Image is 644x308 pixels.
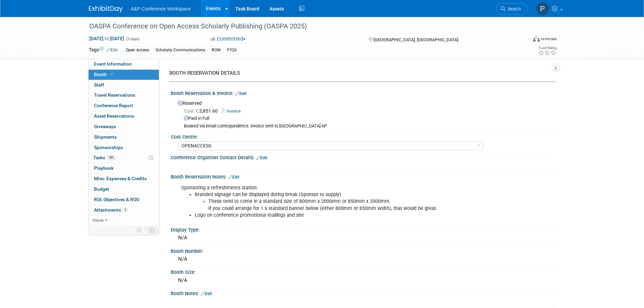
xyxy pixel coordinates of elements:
a: ROI, Objectives & ROO [89,195,159,205]
span: 3,851.60 [184,108,220,114]
a: Edit [256,156,267,160]
img: Format-Inperson.png [533,36,540,42]
span: Conference Report [94,103,133,108]
a: Invoice [221,109,244,114]
a: Asset Reservations [89,111,159,121]
a: Edit [201,291,212,296]
span: Budget [94,186,109,192]
td: Tags [89,46,118,54]
a: Travel Reservations [89,90,159,100]
div: N/A [176,275,550,286]
td: Toggle Event Tabs [145,226,159,235]
a: Misc. Expenses & Credits [89,174,159,184]
span: Attachments [94,207,128,213]
span: [DATE] [DATE] [89,35,124,42]
span: Travel Reservations [94,92,135,98]
span: Playbook [94,165,114,171]
a: Edit [106,48,118,52]
span: Asset Reservations [94,113,134,119]
span: Tasks [93,155,116,160]
div: OASPA Conference on Open Access Scholarly Publishing (OASPA 2025) [87,20,517,32]
a: Conference Report [89,101,159,111]
div: Booth Number: [171,246,555,255]
div: BOOTH RESERVATION DETAILS [169,70,550,77]
div: Booth Reservation Notes: [171,172,555,181]
span: Sponsorships [94,145,123,150]
a: Tasks78% [89,153,159,163]
a: Shipments [89,132,159,142]
div: Open Access [124,47,151,54]
div: N/A [176,254,550,264]
div: Booth Size: [171,267,555,276]
div: In-Person [541,37,557,42]
div: N/A [176,233,550,243]
a: Playbook [89,163,159,173]
a: Edit [228,175,239,180]
button: Committed [208,35,248,43]
span: more [93,217,103,223]
div: Event Format [487,35,557,45]
span: Cost: £ [184,108,199,114]
div: Booth Reservation & Invoice: [171,88,555,97]
a: Budget [89,184,159,194]
span: Shipments [94,134,117,140]
div: Paid in Full [184,115,550,122]
div: Event Rating [538,46,556,50]
span: ROI, Objectives & ROO [94,197,139,202]
div: Booth Notes: [171,288,555,297]
img: ExhibitDay [89,6,123,13]
div: Display Type: [171,225,555,233]
img: Phoebe Murphy-Dunn [536,2,549,15]
div: Reserved [176,98,550,129]
a: Search [496,3,527,15]
span: to [103,36,110,41]
a: Attachments3 [89,205,159,215]
li: Branded signage can be displayed during break (Sponsor to supply) [195,191,477,212]
a: Sponsorships [89,143,159,153]
a: Booth [89,70,159,80]
div: Sponsoring a refreshments station: [176,181,481,222]
div: Scholarly Communications [153,47,207,54]
div: Conference Organiser Contact Details: [171,152,555,161]
span: 78% [107,155,116,160]
a: more [89,215,159,226]
span: Misc. Expenses & Credits [94,176,147,181]
li: Logo on conference promotional mailings and site [195,212,477,219]
div: Booked via email correspondence, invoice sent to [GEOGRAPHIC_DATA] AP [184,123,550,129]
a: Staff [89,80,159,90]
span: (3 days) [125,37,140,41]
span: A&P Conference Workspace [131,6,191,11]
span: Search [505,6,521,11]
div: ROW [210,47,223,54]
span: Giveaways [94,124,116,129]
a: Event Information [89,59,159,69]
span: Staff [94,82,104,88]
td: Personalize Event Tab Strip [134,226,145,235]
span: Event Information [94,61,132,67]
i: Booth reservation complete [110,72,113,76]
span: [GEOGRAPHIC_DATA], [GEOGRAPHIC_DATA] [374,37,458,42]
div: Cost Centre: [171,132,552,140]
a: Giveaways [89,122,159,132]
span: Booth [94,72,115,77]
span: 3 [123,207,128,212]
a: Edit [235,91,246,96]
div: FY26 [225,47,239,54]
li: These tend to come in a standard size of 800mm x 2000mm or 850mm x 2000mm. If you could arrange f... [208,198,477,212]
